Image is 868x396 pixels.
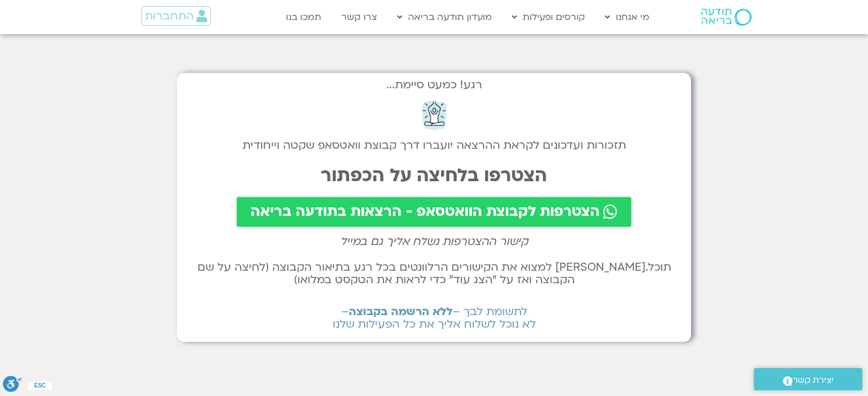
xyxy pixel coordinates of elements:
h2: תזכורות ועדכונים לקראת ההרצאה יועברו דרך קבוצת וואטסאפ שקטה וייחודית [188,139,680,152]
b: ללא הרשמה בקבוצה [349,304,453,319]
h2: רגע! כמעט סיימת... [188,84,680,85]
a: התחברות [142,6,211,26]
a: קורסים ופעילות [506,6,591,28]
a: מועדון תודעה בריאה [391,6,498,28]
span: הצטרפות לקבוצת הוואטסאפ - הרצאות בתודעה בריאה [251,204,600,220]
h2: קישור ההצטרפות נשלח אליך גם במייל [188,235,680,248]
span: התחברות [145,10,193,22]
span: יצירת קשר [793,373,834,388]
a: יצירת קשר [754,368,862,390]
a: תמכו בנו [280,6,327,28]
a: הצטרפות לקבוצת הוואטסאפ - הרצאות בתודעה בריאה [237,197,631,227]
img: תודעה בריאה [701,9,752,26]
a: צרו קשר [336,6,383,28]
h2: תוכל.[PERSON_NAME] למצוא את הקישורים הרלוונטים בכל רגע בתיאור הקבוצה (לחיצה על שם הקבוצה ואז על ״... [188,261,680,286]
h2: לתשומת לבך – – לא נוכל לשלוח אליך את כל הפעילות שלנו [188,305,680,330]
h2: הצטרפו בלחיצה על הכפתור [188,165,680,186]
a: מי אנחנו [599,6,655,28]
